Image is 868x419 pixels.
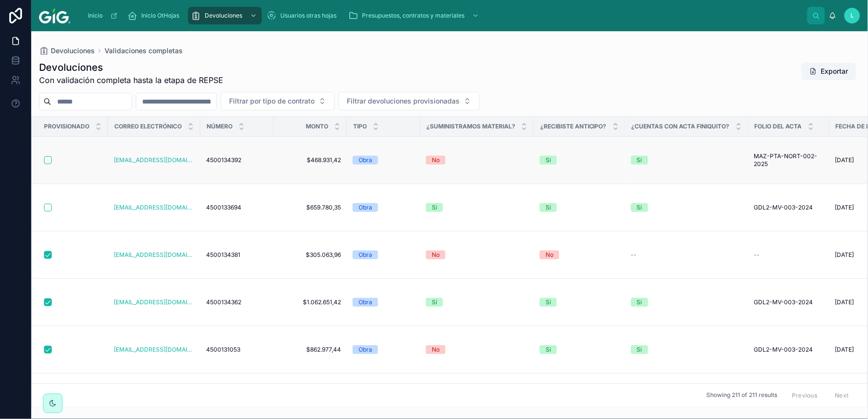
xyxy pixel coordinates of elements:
[264,7,343,24] a: Usuarios otras hojas
[802,63,856,80] button: Exportar
[835,298,854,306] span: [DATE]
[359,156,372,165] div: Obra
[546,345,551,354] div: Sí
[39,61,223,74] h1: Devoluciones
[78,5,807,26] div: scrollable content
[637,203,642,212] div: Sí
[359,298,372,307] div: Obra
[359,345,372,354] div: Obra
[706,392,777,399] span: Showing 211 of 211 results
[279,251,341,259] span: $305.063,96
[280,12,337,20] span: Usuarios otras hojas
[88,12,103,20] span: Inicio
[114,204,194,211] a: [EMAIL_ADDRESS][DOMAIN_NAME]
[206,156,241,164] span: 4500134392
[637,298,642,307] div: Sí
[44,123,89,130] span: Provisionado
[546,203,551,212] div: Sí
[754,251,760,259] span: --
[546,298,551,307] div: Sí
[755,123,802,130] span: Folio del acta
[754,298,813,306] span: GDL2-MV-003-2024
[188,7,262,24] a: Devoluciones
[279,346,341,354] span: $862.977,44
[83,7,123,24] a: Inicio
[205,12,242,20] span: Devoluciones
[754,204,813,211] span: GDL2-MV-003-2024
[114,156,194,164] a: [EMAIL_ADDRESS][DOMAIN_NAME]
[339,92,480,110] button: Select Button
[279,298,341,306] span: $1.062.651,42
[631,251,637,259] span: --
[105,46,183,56] a: Validaciones completas
[362,12,465,20] span: Presupuestos, contratos y materiales
[546,156,551,165] div: Sí
[229,96,315,106] span: Filtrar por tipo de contrato
[206,298,241,306] span: 4500134362
[206,251,240,259] span: 4500134381
[851,12,854,20] span: L
[51,46,95,56] span: Devoluciones
[637,156,642,165] div: Sí
[359,251,372,259] div: Obra
[546,251,553,259] div: No
[835,251,854,259] span: [DATE]
[347,96,460,106] span: Filtrar devoluciones provisionadas
[632,123,730,130] span: ¿Cuentas con acta finiquito?
[279,204,341,211] span: $659.780,35
[207,123,233,130] span: Número
[432,298,437,307] div: Sí
[141,12,179,20] span: Inicio OtHojas
[114,123,182,130] span: Correo electrónico
[432,156,440,165] div: No
[637,345,642,354] div: Sí
[754,346,813,354] span: GDL2-MV-003-2024
[206,204,241,211] span: 4500133694
[39,8,70,23] img: App logo
[754,152,824,168] span: MAZ-PTA-NORT-002-2025
[426,123,515,130] span: ¿Suministramos material?
[540,123,607,130] span: ¿Recibiste anticipo?
[114,298,194,306] a: [EMAIL_ADDRESS][DOMAIN_NAME]
[306,123,328,130] span: Monto
[835,156,854,164] span: [DATE]
[835,346,854,354] span: [DATE]
[432,251,440,259] div: No
[835,204,854,211] span: [DATE]
[279,156,341,164] span: $468.931,42
[39,46,95,56] a: Devoluciones
[432,203,437,212] div: Sí
[359,203,372,212] div: Obra
[114,251,194,259] a: [EMAIL_ADDRESS][DOMAIN_NAME]
[125,7,186,24] a: Inicio OtHojas
[114,346,194,354] a: [EMAIL_ADDRESS][DOMAIN_NAME]
[39,74,223,86] span: Con validación completa hasta la etapa de REPSE
[221,92,335,110] button: Select Button
[432,345,440,354] div: No
[353,123,367,130] span: Tipo
[206,346,240,354] span: 4500131053
[345,7,484,24] a: Presupuestos, contratos y materiales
